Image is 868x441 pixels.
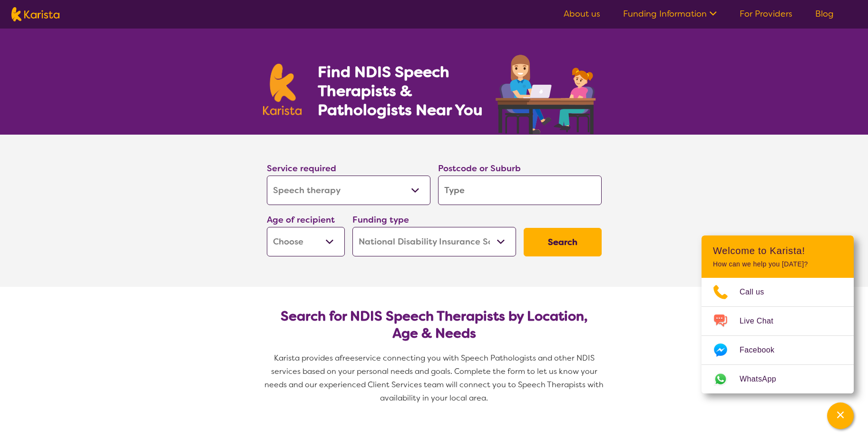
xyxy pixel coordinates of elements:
button: Search [524,228,602,256]
label: Service required [267,163,336,174]
a: For Providers [740,8,792,20]
button: Channel Menu [827,402,854,429]
label: Age of recipient [267,214,335,225]
img: Karista logo [263,64,302,115]
span: Live Chat [740,314,785,328]
span: Facebook [740,343,786,357]
a: Web link opens in a new tab. [702,365,854,393]
img: Karista logo [11,7,59,21]
a: Funding Information [623,8,717,20]
h2: Search for NDIS Speech Therapists by Location, Age & Needs [274,308,594,342]
span: Karista provides a [274,353,340,363]
label: Funding type [352,214,409,225]
a: Blog [815,8,834,20]
h2: Welcome to Karista! [713,245,842,256]
span: free [340,353,355,363]
a: About us [564,8,600,20]
div: Channel Menu [702,235,854,393]
span: Call us [740,285,776,299]
h1: Find NDIS Speech Therapists & Pathologists Near You [318,62,494,119]
span: WhatsApp [740,372,788,386]
input: Type [438,176,602,205]
ul: Choose channel [702,278,854,393]
label: Postcode or Suburb [438,163,521,174]
span: service connecting you with Speech Pathologists and other NDIS services based on your personal ne... [264,353,605,403]
img: speech-therapy [488,51,605,135]
p: How can we help you [DATE]? [713,260,842,268]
